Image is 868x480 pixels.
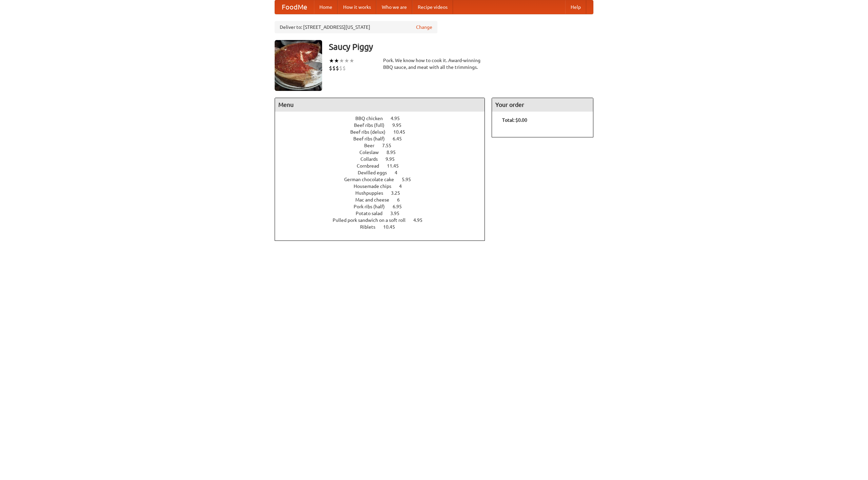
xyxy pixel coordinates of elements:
span: German chocolate cake [344,177,401,182]
li: $ [342,64,346,72]
a: Beef ribs (half) 6.45 [353,136,414,141]
li: $ [336,64,339,72]
b: Total: $0.00 [502,117,527,123]
div: Deliver to: [STREET_ADDRESS][US_STATE] [275,21,437,33]
span: 4 [399,184,409,189]
span: Devilled eggs [358,170,394,175]
h4: Your order [492,98,593,112]
span: 10.45 [383,224,402,230]
li: $ [329,64,332,72]
a: Pulled pork sandwich on a soft roll 4.95 [333,217,435,223]
a: Home [314,0,338,14]
span: Cornbread [357,163,386,169]
span: 5.95 [402,177,418,182]
span: 11.45 [387,163,406,169]
a: German chocolate cake 5.95 [344,177,423,182]
a: Housemade chips 4 [354,184,414,189]
span: 6.45 [393,136,409,141]
span: Hushpuppies [355,190,390,196]
a: Hushpuppies 3.25 [355,190,413,196]
a: Devilled eggs 4 [358,170,410,175]
span: Beef ribs (full) [354,122,391,128]
h3: Saucy Piggy [329,40,593,54]
span: Mac and cheese [355,197,396,203]
a: Mac and cheese 6 [355,197,412,203]
div: Pork. We know how to cook it. Award-winning BBQ sauce, and meat with all the trimmings. [383,57,485,71]
a: Collards 9.95 [360,156,407,162]
a: FoodMe [275,0,314,14]
span: 4 [395,170,404,175]
li: ★ [349,57,354,64]
a: Change [416,24,432,31]
span: Beef ribs (delux) [350,129,392,135]
li: ★ [339,57,344,64]
a: Beef ribs (delux) 10.45 [350,129,418,135]
a: How it works [338,0,376,14]
li: $ [332,64,336,72]
h4: Menu [275,98,485,112]
span: Collards [360,156,384,162]
span: 8.95 [387,150,402,155]
span: Beef ribs (half) [353,136,392,141]
a: Beef ribs (full) 9.95 [354,122,414,128]
a: Recipe videos [412,0,453,14]
span: 3.95 [390,211,406,216]
span: Pork ribs (half) [354,204,392,209]
a: Help [565,0,586,14]
span: Housemade chips [354,184,398,189]
span: 7.55 [382,143,398,148]
span: 4.95 [413,217,429,223]
span: 4.95 [391,116,407,121]
span: 3.25 [391,190,407,196]
span: Riblets [360,224,382,230]
li: ★ [344,57,349,64]
li: ★ [329,57,334,64]
span: Pulled pork sandwich on a soft roll [333,217,412,223]
a: Coleslaw 8.95 [359,150,408,155]
span: Beer [364,143,381,148]
span: Potato salad [356,211,389,216]
span: 10.45 [393,129,412,135]
li: ★ [334,57,339,64]
span: BBQ chicken [355,116,390,121]
a: Potato salad 3.95 [356,211,412,216]
span: 6 [397,197,407,203]
img: angular.jpg [275,40,322,91]
a: Cornbread 11.45 [357,163,411,169]
span: Coleslaw [359,150,386,155]
span: 9.95 [392,122,408,128]
a: Pork ribs (half) 6.95 [354,204,414,209]
a: Riblets 10.45 [360,224,408,230]
li: $ [339,64,342,72]
a: BBQ chicken 4.95 [355,116,412,121]
a: Beer 7.55 [364,143,404,148]
span: 6.95 [393,204,409,209]
a: Who we are [376,0,412,14]
span: 9.95 [386,156,401,162]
